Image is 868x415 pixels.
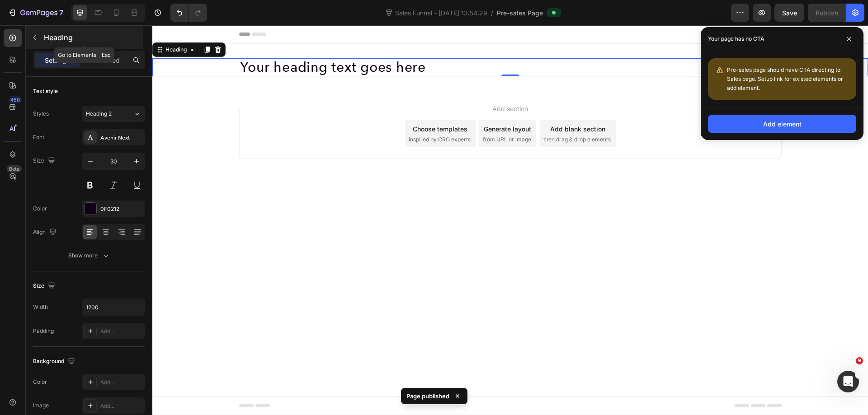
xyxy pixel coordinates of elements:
[837,371,859,392] iframe: Intercom live chat
[330,110,379,118] span: from URL or image
[100,378,143,387] div: Add...
[260,99,315,108] div: Choose templates
[816,8,838,18] div: Publish
[33,226,58,238] div: Align
[89,56,120,65] p: Advanced
[33,355,77,368] div: Background
[336,79,379,88] span: Add section
[170,4,207,22] div: Undo/Redo
[44,32,142,43] p: Heading
[4,4,67,22] button: 7
[33,327,54,335] div: Padding
[708,115,856,133] button: Add element
[86,110,112,118] span: Heading 2
[33,205,47,213] div: Color
[33,303,48,311] div: Width
[100,205,143,213] div: 0F0212
[7,165,22,173] div: Beta
[406,392,449,401] p: Page published
[808,4,846,22] button: Publish
[33,110,49,118] div: Styles
[33,87,58,95] div: Text style
[82,299,145,315] input: Auto
[68,251,110,260] div: Show more
[491,8,493,18] span: /
[708,34,764,43] p: Your page has no CTA
[727,66,843,91] span: Pre-sales page should have CTA directing to Sales page. Setup link for existed elements or add el...
[33,155,57,167] div: Size
[33,378,47,386] div: Color
[391,110,458,118] span: then drag & drop elements
[45,56,70,65] p: Settings
[256,110,318,118] span: inspired by CRO experts
[497,8,543,18] span: Pre-sales Page
[393,8,489,18] span: Sales Funnel - [DATE] 13:54:29
[782,9,797,17] span: Save
[398,99,453,108] div: Add blank section
[9,96,22,103] div: 450
[33,280,57,292] div: Size
[33,133,44,141] div: Font
[100,402,143,410] div: Add...
[152,25,868,415] iframe: Design area
[774,4,804,22] button: Save
[82,106,145,122] button: Heading 2
[33,401,49,410] div: Image
[59,7,63,18] p: 7
[763,119,802,129] div: Add element
[331,99,379,108] div: Generate layout
[100,134,143,142] div: Avenir Next
[100,327,143,336] div: Add...
[33,247,145,264] button: Show more
[856,357,863,364] span: 9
